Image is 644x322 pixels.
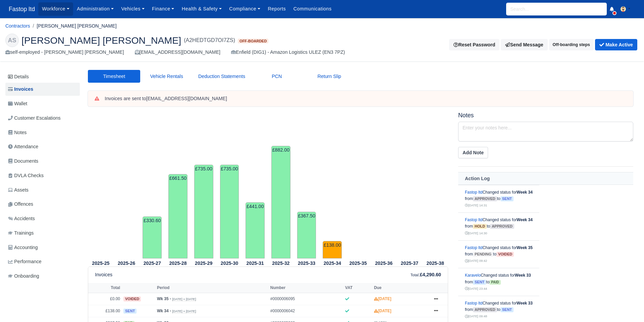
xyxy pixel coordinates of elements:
span: paid [489,280,500,285]
strong: £4,290.60 [420,272,441,277]
span: sent [473,280,486,285]
th: 2025-37 [397,259,423,267]
th: 2025-25 [88,259,114,267]
span: Wallet [8,100,27,108]
a: Administration [73,2,117,15]
a: Contractors [5,23,30,29]
td: £0.00 [88,293,122,305]
h5: Notes [458,112,633,119]
a: Performance [5,255,80,268]
small: [DATE] 09:42 [465,259,487,263]
td: #0000006042 [269,305,343,317]
strong: [DATE] [374,296,391,301]
span: Accidents [8,215,35,223]
td: Changed status for from to [458,268,539,296]
td: £367.50 [297,212,316,259]
th: 2025-32 [268,259,294,267]
th: Total [88,283,122,293]
div: [EMAIL_ADDRESS][DOMAIN_NAME] [135,48,220,56]
span: pending [473,252,493,257]
span: hold [473,224,487,229]
span: Customer Escalations [8,114,61,122]
a: Offences [5,198,80,211]
td: £330.60 [143,216,162,259]
div: self-employed - [PERSON_NAME] [PERSON_NAME] [5,48,124,56]
strong: Week 33 [517,301,533,306]
a: Onboarding [5,270,80,283]
a: PCN [251,70,303,83]
a: DVLA Checks [5,169,80,182]
span: Invoices [8,85,33,93]
span: Attendance [8,143,38,151]
a: Compliance [225,2,264,15]
span: Notes [8,129,26,136]
span: approved [473,307,497,312]
a: Fastop ltd [465,245,483,250]
strong: Week 34 [517,190,533,195]
a: Workforce [38,2,73,15]
a: Reports [264,2,289,15]
div: AS [5,34,19,47]
th: 2025-27 [139,259,165,267]
input: Search... [506,3,607,15]
div: Invoices are sent to [105,95,627,102]
a: Send Message [501,39,547,50]
a: Deduction Statements [193,70,251,83]
small: [DATE] » [DATE] [172,297,196,301]
div: Enfield (DIG1) - Amazon Logistics ULEZ (EN3 7PZ) [231,48,345,56]
td: £661.50 [168,174,187,259]
a: Wallet [5,97,80,110]
strong: Week 35 [517,245,533,250]
a: Invoices [5,83,80,96]
a: Details [5,71,80,83]
button: Add Note [458,147,488,158]
th: Period [155,283,269,293]
small: [DATE] 14:31 [465,203,487,207]
th: VAT [343,283,372,293]
div: Ahmad Taha Shakir [0,28,644,62]
strong: Week 33 [515,273,531,278]
td: £138.00 [323,241,342,259]
a: Notes [5,126,80,139]
li: [PERSON_NAME] [PERSON_NAME] [30,22,117,30]
a: Fastop ltd [465,217,483,222]
span: Accounting [8,244,38,251]
th: 2025-29 [191,259,217,267]
a: Health & Safety [178,2,226,15]
td: Changed status for from to [458,213,539,241]
span: voided [496,252,514,257]
th: Number [269,283,343,293]
span: Fastop ltd [5,2,38,16]
span: sent [500,196,514,201]
span: DVLA Checks [8,172,44,179]
a: Accidents [5,212,80,225]
td: Changed status for from to [458,185,539,213]
a: Documents [5,155,80,168]
a: Timesheet [88,70,140,83]
a: Fastop ltd [5,3,38,16]
small: [DATE] 14:30 [465,231,487,235]
span: (A2HEDTGD7OI7ZS) [184,36,235,44]
th: 2025-36 [371,259,397,267]
td: £735.00 [194,165,213,259]
span: approved [473,196,497,201]
td: #0000006095 [269,293,343,305]
td: £735.00 [220,165,239,259]
th: 2025-38 [422,259,448,267]
span: approved [490,224,514,229]
th: 2025-33 [294,259,320,267]
span: Performance [8,258,42,266]
a: Customer Escalations [5,112,80,125]
span: Trainings [8,229,34,237]
iframe: Chat Widget [610,290,644,322]
th: 2025-35 [345,259,371,267]
a: Communications [289,2,335,15]
th: 2025-28 [165,259,191,267]
a: Trainings [5,227,80,240]
a: Karavelo [465,273,481,278]
span: voided [123,296,141,301]
a: Accounting [5,241,80,254]
strong: [DATE] [374,309,391,313]
a: Return Slip [303,70,356,83]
